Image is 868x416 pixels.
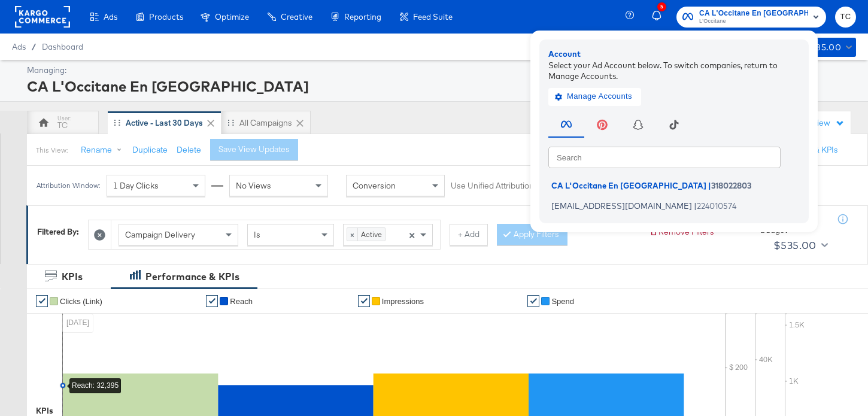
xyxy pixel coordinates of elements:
span: Reach [230,297,253,306]
button: TC [835,7,856,28]
div: Attribution Window: [36,181,101,190]
span: TC [840,10,851,24]
label: Use Unified Attribution Setting: [451,180,563,192]
span: CA L'Occitane En [GEOGRAPHIC_DATA] [551,181,706,190]
span: | [694,201,697,210]
div: Select your Ad Account below. To switch companies, return to Manage Accounts. [548,59,800,81]
span: Ads [104,12,117,22]
a: ✔ [358,295,370,307]
span: CA L'Occitane En [GEOGRAPHIC_DATA] [699,7,808,20]
span: 1 Day Clicks [113,180,159,191]
span: 224010574 [697,201,736,210]
div: Performance & KPIs [145,270,239,284]
span: Products [149,12,183,22]
div: CA L'Occitane En [GEOGRAPHIC_DATA] [27,76,853,96]
div: $535.00 [773,236,817,254]
span: × [347,228,358,240]
span: No Views [236,180,271,191]
div: Active - Last 30 Days [126,117,203,129]
div: TC [57,120,68,131]
span: Active [358,228,385,240]
span: [EMAIL_ADDRESS][DOMAIN_NAME] [551,201,692,210]
button: Delete [177,144,201,156]
a: ✔ [206,295,218,307]
div: KPIs [62,270,83,284]
span: Clicks (Link) [60,297,102,306]
span: 318022803 [711,181,751,190]
div: Managing: [27,65,853,76]
div: All Campaigns [239,117,292,129]
button: Rename [72,139,135,161]
span: Clear all [407,224,417,245]
span: Feed Suite [413,12,453,22]
div: $535.00 [805,40,841,55]
span: | [708,181,711,190]
div: Filtered By: [37,226,79,238]
div: Drag to reorder tab [114,119,120,126]
button: CA L'Occitane En [GEOGRAPHIC_DATA]L'Occitane [676,7,826,28]
span: Spend [551,297,574,306]
button: $535.00 [769,236,830,255]
span: Ads [12,42,26,51]
button: 5 [650,5,670,29]
span: Impressions [382,297,424,306]
span: Optimize [215,12,249,22]
span: Campaign Delivery [125,229,195,240]
button: + Add [450,224,488,245]
a: Dashboard [42,42,83,51]
button: Manage Accounts [548,87,641,105]
span: Conversion [353,180,396,191]
span: L'Occitane [699,17,808,26]
button: Duplicate [132,144,168,156]
span: × [409,229,415,239]
span: / [26,42,42,51]
a: ✔ [527,295,539,307]
span: Reporting [344,12,381,22]
span: Manage Accounts [557,90,632,104]
div: This View: [36,145,68,155]
a: ✔ [36,295,48,307]
div: 5 [657,2,666,11]
button: $535.00 [799,38,856,57]
span: Is [254,229,260,240]
div: Account [548,48,800,60]
span: Creative [281,12,312,22]
div: Drag to reorder tab [227,119,234,126]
